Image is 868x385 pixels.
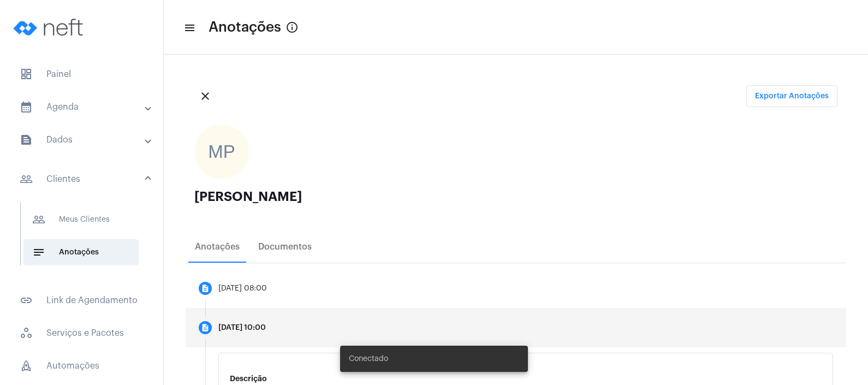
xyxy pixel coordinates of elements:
[194,190,837,203] div: [PERSON_NAME]
[746,85,837,107] button: Exportar Anotações
[20,133,146,146] mat-panel-title: Dados
[20,100,33,114] mat-icon: sidenav icon
[20,359,33,372] span: sidenav icon
[20,100,146,114] mat-panel-title: Agenda
[7,162,163,197] mat-expansion-panel-header: sidenav iconClientes
[195,242,240,252] div: Anotações
[218,285,267,293] div: [DATE] 08:00
[349,353,388,364] span: Conectado
[286,21,299,34] mat-icon: info_outlined
[755,92,829,100] span: Exportar Anotações
[23,239,139,265] span: Anotações
[20,294,33,307] mat-icon: sidenav icon
[7,197,163,281] div: sidenav iconClientes
[20,327,33,340] span: sidenav icon
[32,246,45,259] mat-icon: sidenav icon
[11,61,152,87] span: Painel
[7,127,163,153] mat-expansion-panel-header: sidenav iconDados
[11,287,152,313] span: Link de Agendamento
[7,94,163,120] mat-expansion-panel-header: sidenav iconAgenda
[32,213,45,226] mat-icon: sidenav icon
[11,353,152,379] span: Automações
[20,173,146,186] mat-panel-title: Clientes
[194,125,249,179] div: MP
[9,5,91,49] img: logo-neft-novo-2.png
[201,323,210,332] mat-icon: description
[20,68,33,81] span: sidenav icon
[20,173,33,186] mat-icon: sidenav icon
[230,375,822,383] p: Descrição
[201,284,210,293] mat-icon: description
[209,19,281,36] span: Anotações
[183,21,194,34] mat-icon: sidenav icon
[218,324,266,332] div: [DATE] 10:00
[23,206,139,233] span: Meus Clientes
[258,242,312,252] div: Documentos
[199,90,212,103] mat-icon: close
[20,133,33,146] mat-icon: sidenav icon
[11,320,152,346] span: Serviços e Pacotes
